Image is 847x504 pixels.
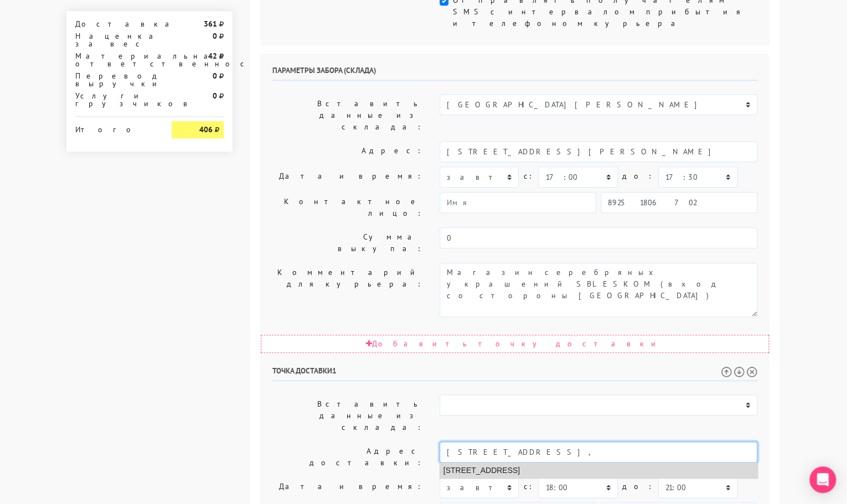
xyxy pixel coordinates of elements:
[622,477,654,496] label: до:
[213,91,217,101] strong: 0
[67,20,163,28] div: Доставка
[204,19,217,29] strong: 361
[67,92,163,107] div: Услуги грузчиков
[264,263,431,317] label: Комментарий для курьера:
[75,121,155,133] div: Итого
[213,71,217,81] strong: 0
[264,94,431,137] label: Вставить данные из склада:
[264,477,431,498] label: Дата и время:
[809,466,836,493] div: Open Intercom Messenger
[208,51,217,61] strong: 42
[523,167,534,186] label: c:
[261,335,769,353] div: Добавить точку доставки
[272,366,757,381] h6: Точка доставки
[523,477,534,496] label: c:
[199,124,213,134] strong: 406
[67,32,163,48] div: Наценка за вес
[264,192,431,223] label: Контактное лицо:
[67,52,163,67] div: Материальная ответственность
[601,192,757,213] input: Телефон
[264,394,431,437] label: Вставить данные из склада:
[332,366,337,376] span: 1
[622,167,654,186] label: до:
[213,31,217,41] strong: 0
[264,141,431,162] label: Адрес:
[67,72,163,87] div: Перевод выручки
[272,66,757,81] h6: Параметры забора (склада)
[440,192,596,213] input: Имя
[264,441,431,472] label: Адрес доставки:
[264,227,431,258] label: Сумма выкупа:
[264,167,431,188] label: Дата и время:
[440,463,757,478] li: [STREET_ADDRESS]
